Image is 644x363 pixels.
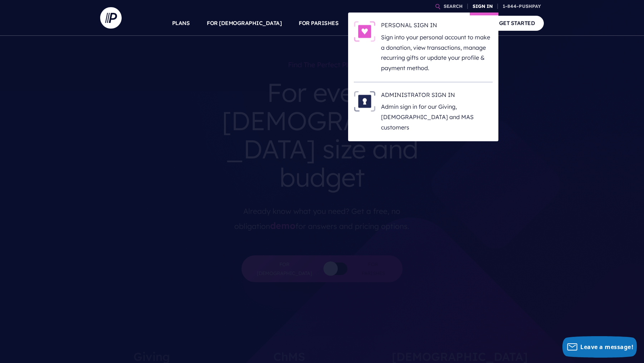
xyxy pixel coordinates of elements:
p: Admin sign in for our Giving, [DEMOGRAPHIC_DATA] and MAS customers [381,102,493,132]
h6: ADMINISTRATOR SIGN IN [381,91,493,102]
img: PERSONAL SIGN IN - Illustration [354,21,375,42]
a: PERSONAL SIGN IN - Illustration PERSONAL SIGN IN Sign into your personal account to make a donati... [354,21,493,73]
a: PLANS [172,11,190,36]
h6: PERSONAL SIGN IN [381,21,493,32]
button: Leave a message! [562,336,637,358]
a: FOR [DEMOGRAPHIC_DATA] [207,11,282,36]
a: ADMINISTRATOR SIGN IN - Illustration ADMINISTRATOR SIGN IN Admin sign in for our Giving, [DEMOGRA... [354,91,493,133]
a: COMPANY [447,11,473,36]
a: GET STARTED [490,16,544,30]
p: Sign into your personal account to make a donation, view transactions, manage recurring gifts or ... [381,32,493,73]
span: Leave a message! [580,343,633,351]
a: SOLUTIONS [356,11,387,36]
a: FOR PARISHES [299,11,338,36]
a: EXPLORE [405,11,430,36]
img: ADMINISTRATOR SIGN IN - Illustration [354,91,375,112]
